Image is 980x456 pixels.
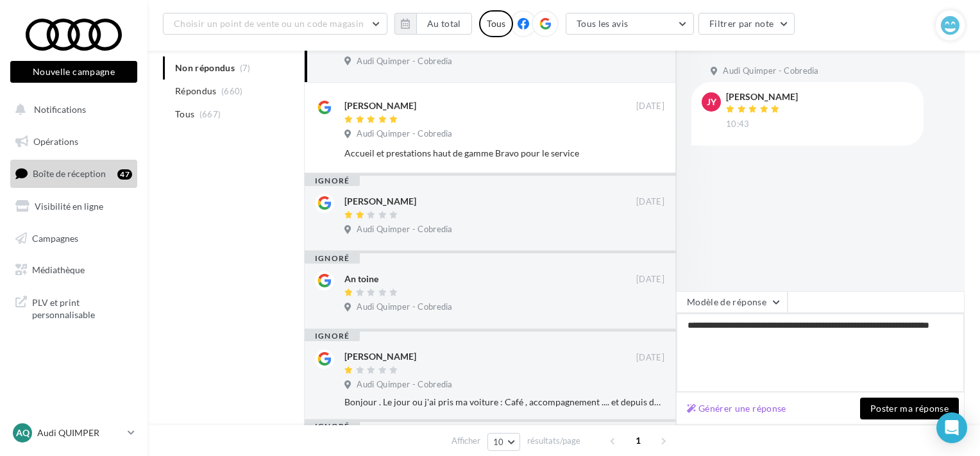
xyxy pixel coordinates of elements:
[726,92,798,101] div: [PERSON_NAME]
[344,195,416,208] div: [PERSON_NAME]
[117,169,132,180] div: 47
[10,421,137,445] a: AQ Audi QUIMPER
[636,352,664,364] span: [DATE]
[8,225,140,252] a: Campagnes
[357,379,452,391] span: Audi Quimper - Cobredia
[344,99,416,112] div: [PERSON_NAME]
[175,85,217,97] span: Répondus
[628,430,648,451] span: 1
[394,13,472,35] button: Au total
[305,421,360,432] div: ignoré
[527,435,580,447] span: résultats/page
[199,109,221,119] span: (667)
[726,119,750,130] span: 10:43
[698,13,795,35] button: Filtrer par note
[357,128,452,140] span: Audi Quimper - Cobredia
[305,176,360,186] div: ignoré
[32,294,132,321] span: PLV et print personnalisable
[221,86,243,96] span: (660)
[344,147,581,160] div: Accueil et prestations haut de gamme Bravo pour le service
[860,398,959,419] button: Poster ma réponse
[32,264,85,275] span: Médiathèque
[357,224,452,235] span: Audi Quimper - Cobredia
[32,232,78,243] span: Campagnes
[936,412,967,443] div: Open Intercom Messenger
[10,61,137,83] button: Nouvelle campagne
[636,196,664,208] span: [DATE]
[16,426,30,439] span: AQ
[344,273,378,285] div: An toine
[577,18,629,29] span: Tous les avis
[175,108,194,121] span: Tous
[723,65,818,77] span: Audi Quimper - Cobredia
[37,426,122,439] p: Audi QUIMPER
[8,193,140,220] a: Visibilité en ligne
[174,18,364,29] span: Choisir un point de vente ou un code magasin
[357,56,452,67] span: Audi Quimper - Cobredia
[416,13,472,35] button: Au total
[707,96,716,108] span: Jy
[566,13,694,35] button: Tous les avis
[8,128,140,155] a: Opérations
[163,13,387,35] button: Choisir un point de vente ou un code magasin
[357,301,452,313] span: Audi Quimper - Cobredia
[35,201,103,212] span: Visibilité en ligne
[676,291,788,313] button: Modèle de réponse
[682,401,791,416] button: Générer une réponse
[636,101,664,112] span: [DATE]
[34,104,86,115] span: Notifications
[33,168,106,179] span: Boîte de réception
[33,136,78,147] span: Opérations
[344,396,664,409] div: Bonjour . Le jour ou j'ai pris ma voiture : Café , accompagnement .... et depuis dėlaisement de t...
[487,433,520,451] button: 10
[344,350,416,363] div: [PERSON_NAME]
[8,96,135,123] button: Notifications
[636,274,664,285] span: [DATE]
[493,437,504,447] span: 10
[452,435,480,447] span: Afficher
[8,289,140,326] a: PLV et print personnalisable
[8,160,140,187] a: Boîte de réception47
[479,10,513,37] div: Tous
[305,331,360,341] div: ignoré
[8,257,140,283] a: Médiathèque
[305,253,360,264] div: ignoré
